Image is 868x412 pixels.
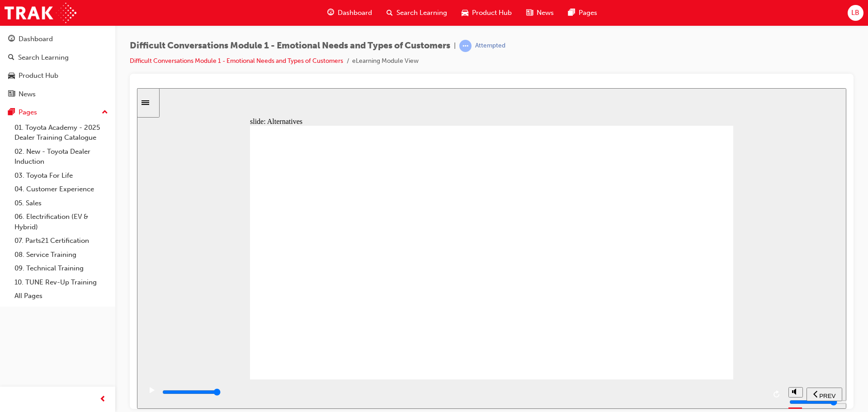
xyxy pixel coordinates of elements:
a: News [4,86,112,103]
div: Attempted [475,42,505,50]
a: 01. Toyota Academy - 2025 Dealer Training Catalogue [11,121,112,145]
a: 09. Technical Training [11,261,112,275]
nav: slide navigation [670,291,705,321]
a: Difficult Conversations Module 1 - Emotional Needs and Types of Customers [130,57,343,65]
a: 03. Toyota For Life [11,169,112,183]
span: Search Learning [396,8,447,18]
a: news-iconNews [519,4,561,22]
div: playback controls [5,291,647,321]
span: learningRecordVerb_ATTEMPT-icon [459,40,472,52]
li: eLearning Module View [352,56,419,66]
span: pages-icon [568,7,575,19]
div: Search Learning [18,52,69,63]
a: pages-iconPages [561,4,604,22]
span: Product Hub [472,8,512,18]
input: slide progress [25,300,84,308]
button: Pages [4,104,112,121]
div: News [19,89,36,99]
a: search-iconSearch Learning [379,4,454,22]
span: LB [851,8,859,18]
span: pages-icon [8,109,15,117]
a: Search Learning [4,49,112,66]
div: misc controls [651,291,665,321]
span: car-icon [8,72,15,80]
span: news-icon [526,7,533,19]
span: up-icon [102,107,108,118]
span: Dashboard [338,8,372,18]
a: Product Hub [4,67,112,84]
a: 07. Parts21 Certification [11,234,112,248]
span: guage-icon [8,35,15,43]
a: car-iconProduct Hub [454,4,519,22]
button: play/pause [5,298,20,314]
a: 06. Electrification (EV & Hybrid) [11,210,112,234]
span: Pages [579,8,597,18]
a: 04. Customer Experience [11,182,112,196]
a: 05. Sales [11,196,112,210]
a: 10. TUNE Rev-Up Training [11,275,112,289]
div: Product Hub [19,71,58,81]
button: previous [670,299,705,313]
span: news-icon [8,90,15,99]
button: DashboardSearch LearningProduct HubNews [4,29,112,104]
span: PREV [682,304,698,311]
span: prev-icon [99,394,106,405]
span: Difficult Conversations Module 1 - Emotional Needs and Types of Customers [130,41,450,51]
button: replay [633,299,647,313]
a: All Pages [11,289,112,303]
a: 02. New - Toyota Dealer Induction [11,145,112,169]
span: News [537,8,554,18]
a: Dashboard [4,31,112,47]
img: Trak [5,3,76,23]
span: search-icon [387,7,393,19]
div: Dashboard [19,34,53,44]
button: volume [651,299,666,309]
span: | [454,41,456,51]
div: Pages [19,107,37,118]
a: 08. Service Training [11,248,112,262]
span: car-icon [462,7,468,19]
span: guage-icon [327,7,334,19]
button: LB [848,5,863,21]
input: volume [652,310,711,317]
a: guage-iconDashboard [320,4,379,22]
span: search-icon [8,54,14,62]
